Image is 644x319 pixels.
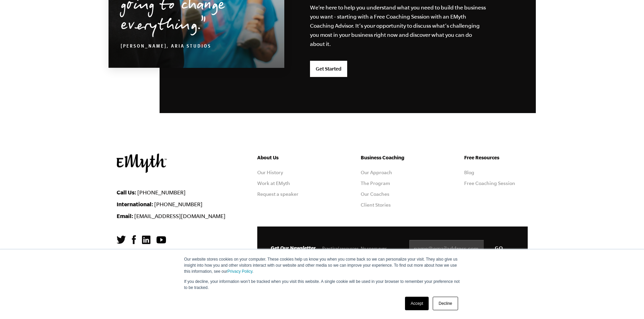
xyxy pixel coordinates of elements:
[271,245,316,251] span: Get Our Newsletter
[361,202,391,208] a: Client Stories
[322,246,387,251] span: Practical resources. No spam ever.
[117,213,133,219] strong: Email:
[117,154,167,173] img: EMyth
[464,181,515,186] a: Free Coaching Session
[228,269,253,274] a: Privacy Policy
[361,181,390,186] a: The Program
[137,189,186,195] a: [PHONE_NUMBER]
[257,181,290,186] a: Work at EMyth
[310,61,347,77] a: Get Started
[361,154,424,162] h5: Business Coaching
[405,297,429,310] a: Accept
[184,278,460,291] p: If you decline, your information won’t be tracked when you visit this website. A single cookie wi...
[464,170,474,175] a: Blog
[464,154,528,162] h5: Free Resources
[121,44,211,49] cite: [PERSON_NAME], Aria Studios
[184,256,460,274] p: Our website stores cookies on your computer. These cookies help us know you when you come back so...
[154,201,202,207] a: [PHONE_NUMBER]
[361,191,389,197] a: Our Coaches
[117,189,136,195] strong: Call Us:
[157,236,166,243] img: YouTube
[484,240,514,256] input: GO
[134,213,225,219] a: [EMAIL_ADDRESS][DOMAIN_NAME]
[132,235,136,244] img: Facebook
[142,236,150,244] img: LinkedIn
[117,201,153,207] strong: International:
[361,170,392,175] a: Our Approach
[257,191,299,197] a: Request a speaker
[433,297,458,310] a: Decline
[117,236,126,244] img: Twitter
[257,154,321,162] h5: About Us
[257,170,283,175] a: Our History
[409,240,514,257] input: name@emailaddress.com
[310,3,486,49] p: We’re here to help you understand what you need to build the business you want - starting with a ...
